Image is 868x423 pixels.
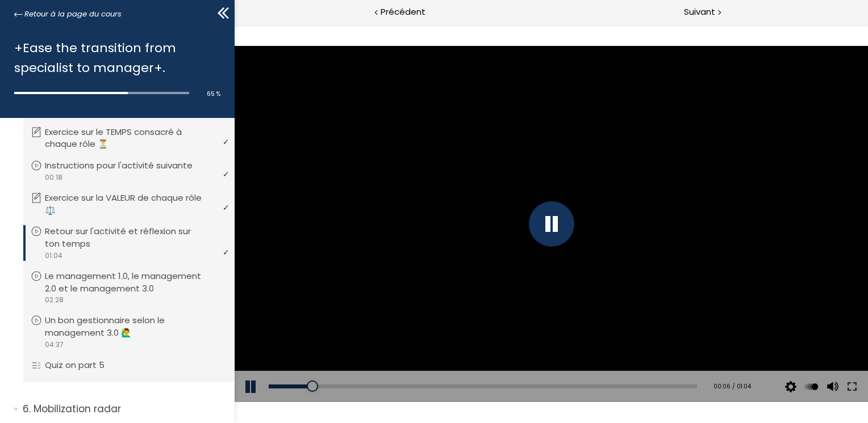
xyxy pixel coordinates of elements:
p: Un bon gestionnaire selon le management 3.0 🙋‍♂️ [45,314,224,339]
p: Exercice sur la VALEUR de chaque rôle ⚖️ [45,192,224,217]
p: Instructions pour l'activité suivante [45,159,210,172]
span: 65 % [207,90,220,98]
button: Volume [589,346,606,378]
span: 01:04 [44,251,62,261]
p: Le management 1.0, le management 2.0 et le management 3.0 [45,270,224,295]
p: Quiz on part 5 [45,359,122,371]
span: Suivant [684,5,715,19]
span: 04:37 [44,340,64,350]
button: Play back rate [568,346,585,378]
p: Mobilization radar [23,402,226,416]
span: 6. [23,402,31,416]
div: 00:06 / 01:04 [473,357,516,366]
span: Retour à la page du cours [24,8,122,20]
h1: +Ease the transition from specialist to manager+. [14,38,215,78]
a: Retour à la page du cours [14,8,122,20]
span: 02:28 [44,295,64,305]
p: Retour sur l'activité et réflexion sur ton temps [45,225,224,250]
button: Video quality [548,346,565,378]
p: Exercice sur le TEMPS consacré à chaque rôle ⏳ [45,126,224,151]
span: 00:18 [44,172,62,183]
div: Modifier la vitesse de lecture [566,346,587,378]
span: Précédent [381,5,425,19]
